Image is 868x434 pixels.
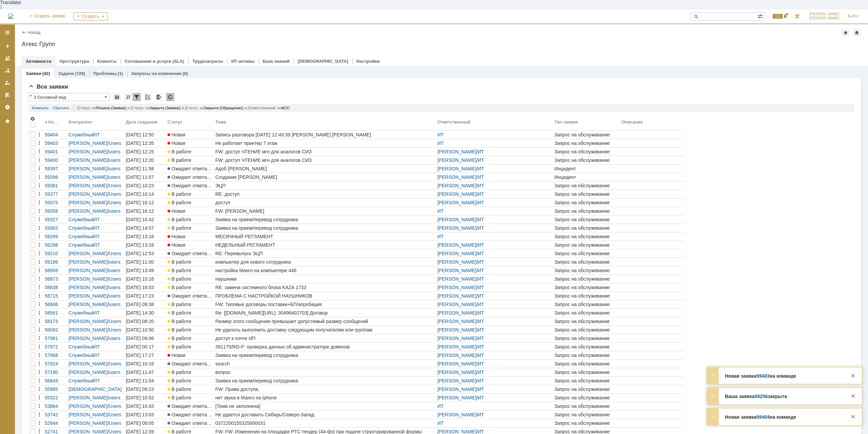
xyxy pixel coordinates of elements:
[68,157,107,163] a: [PERSON_NAME]
[68,276,107,282] a: [PERSON_NAME]
[437,259,476,265] a: [PERSON_NAME]
[68,119,94,125] div: Контрагент
[167,166,235,171] span: Ожидает ответа контрагента
[214,232,436,241] a: МЕСЯЧНЫЙ РЕГЛАМЕНТ
[215,183,435,188] div: ЭЦП
[298,59,348,64] a: [DEMOGRAPHIC_DATA]
[166,258,214,266] a: В работе
[214,207,436,215] a: FW: [PERSON_NAME]
[109,174,120,180] a: users
[43,241,67,249] a: 59298
[126,251,154,256] div: [DATE] 12:53
[109,149,120,154] a: users
[214,249,436,258] a: RE: Перевыпуск ЭЦП
[43,139,67,147] a: 59403
[126,208,154,214] div: [DATE] 16:12
[124,156,166,164] a: [DATE] 12:20
[215,234,435,239] div: МЕСЯЧНЫЙ РЕГЛАМЕНТ
[553,224,620,232] a: Запрос на обслуживание
[166,115,214,131] th: Статус
[166,215,214,224] a: В работе
[166,156,214,164] a: В работе
[167,242,185,248] span: Новая
[553,173,620,181] a: Инцидент
[263,59,290,64] a: База знаний
[68,149,107,154] a: [PERSON_NAME]
[26,10,69,23] a: + Создать заявку
[126,259,154,265] div: [DATE] 11:00
[554,225,619,231] div: Запрос на обслуживание
[45,174,66,180] div: 59396
[215,268,435,273] div: настройка Манго на компьютере 446
[126,276,154,282] div: [DATE] 10:16
[124,224,166,232] a: [DATE] 14:57
[166,199,214,207] a: В работе
[43,266,67,275] a: 58958
[45,183,66,188] div: 59381
[126,132,154,137] div: [DATE] 12:50
[356,59,380,64] a: Настройки
[45,191,66,197] div: 59377
[96,132,100,137] a: IT
[437,132,444,137] a: ИТ
[214,173,436,181] a: Создание [PERSON_NAME]
[842,29,850,37] div: Добавить в избранное
[2,77,13,88] a: Мои заявки
[43,215,67,224] a: 59327
[8,14,14,19] a: Перейти на домашнюю страницу
[437,217,476,222] a: [PERSON_NAME]
[437,157,476,163] a: [PERSON_NAME]
[167,157,191,163] span: В работе
[2,102,13,113] a: Настройки
[553,190,620,198] a: Запрос на обслуживание
[167,191,191,197] span: В работе
[167,200,191,205] span: В работе
[73,12,108,20] div: Создать
[805,10,844,23] a: [PERSON_NAME][PERSON_NAME]
[166,249,214,258] a: Ожидает ответа контрагента
[437,242,476,248] a: [PERSON_NAME]
[45,268,66,273] div: 58958
[53,104,70,112] a: Сбросить
[68,132,94,137] a: Служебный
[478,225,484,231] a: ИТ
[45,259,66,265] div: 59186
[126,242,154,248] div: [DATE] 13:16
[113,93,121,101] div: Сохранить вид
[554,200,619,205] div: Запрос на обслуживание
[2,90,13,100] a: Мои согласования
[437,276,476,282] a: [PERSON_NAME]
[553,139,620,147] a: Запрос на обслуживание
[215,166,435,171] div: Адоб [PERSON_NAME]
[853,29,861,37] div: Сделать домашней страницей
[45,200,66,205] div: 59375
[553,275,620,283] a: Запрос на обслуживание
[436,115,553,131] th: Ответственный
[554,119,579,125] div: Тип заявки
[26,71,41,76] a: Заявки
[437,225,476,231] a: [PERSON_NAME]
[45,234,66,239] div: 59299
[215,208,435,214] div: FW: [PERSON_NAME]
[109,268,120,273] a: users
[28,30,40,35] a: Назад
[554,166,619,171] div: Инцидент
[554,251,619,256] div: Запрос на обслуживание
[109,251,121,256] a: Users
[478,276,484,282] a: ИТ
[124,139,166,147] a: [DATE] 12:35
[43,249,67,258] a: 59210
[554,217,619,222] div: Запрос на обслуживание
[214,131,436,139] a: Запись разговора [DATE] 12:49:39 [PERSON_NAME] [PERSON_NAME]
[231,59,255,64] a: ИТ-активы
[553,215,620,224] a: Запрос на обслуживание
[214,258,436,266] a: компьютер для нового сотрудника
[109,166,120,171] a: users
[155,93,163,101] div: Экспорт списка
[215,217,435,222] div: Заявка на прием/перевод сотрудника
[126,234,154,239] div: [DATE] 13:16
[553,148,620,156] a: Запрос на обслуживание
[124,258,166,266] a: [DATE] 11:00
[167,234,185,239] span: Новая
[43,131,67,139] a: 59404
